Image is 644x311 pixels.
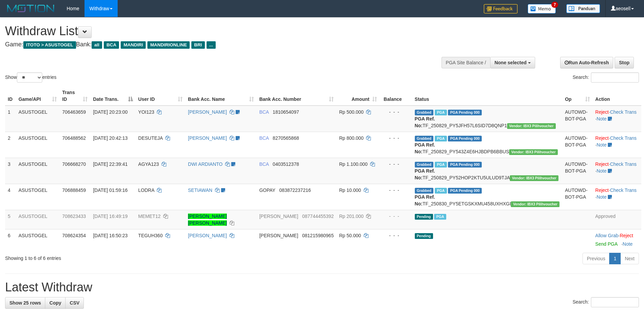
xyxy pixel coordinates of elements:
[382,232,409,239] div: - - -
[593,132,641,158] td: · ·
[566,4,600,13] img: panduan.png
[448,188,482,194] span: PGA Pending
[207,41,216,49] span: ...
[382,213,409,220] div: - - -
[511,201,559,207] span: Vendor URL: https://payment5.1velocity.biz
[138,187,154,193] span: LODRA
[62,233,86,238] span: 708624354
[435,162,447,168] span: Marked by aeoafif
[5,72,56,83] label: Show entries
[573,297,639,307] label: Search:
[595,241,617,247] a: Send PGA
[16,184,59,210] td: ASUSTOGEL
[435,110,447,115] span: Marked by aeoafif
[273,161,299,167] span: Copy 0403512378 to clipboard
[595,109,609,115] a: Reject
[382,109,409,115] div: - - -
[595,161,609,167] a: Reject
[490,57,535,68] button: None selected
[434,214,446,220] span: Marked by aeophou
[442,57,490,68] div: PGA Site Balance /
[591,297,639,307] input: Search:
[615,57,634,68] a: Stop
[5,106,16,132] td: 1
[448,162,482,168] span: PGA Pending
[62,109,86,115] span: 706463659
[412,184,563,210] td: TF_250830_PY5ETGSKXMU458UXHXGI
[259,161,269,167] span: BCA
[5,210,16,229] td: 5
[623,241,633,247] a: Note
[259,214,298,219] span: [PERSON_NAME]
[5,158,16,184] td: 3
[610,187,637,193] a: Check Trans
[412,106,563,132] td: TF_250829_PY5JFH57L6SID7D8QNP1
[138,233,163,238] span: TEGUH360
[138,214,161,219] span: MEMET12
[380,86,412,106] th: Balance
[5,3,56,14] img: MOTION_logo.png
[415,214,433,220] span: Pending
[573,72,639,83] label: Search:
[5,24,423,38] h1: Withdraw List
[597,168,607,174] a: Note
[582,253,610,264] a: Previous
[412,158,563,184] td: TF_250829_PY52HOP2KTU5ULUD9TJA
[593,229,641,250] td: ·
[188,187,212,193] a: SETIAWAN
[415,168,435,180] b: PGA Ref. No:
[93,187,127,193] span: [DATE] 01:59:16
[339,233,361,238] span: Rp 50.000
[16,106,59,132] td: ASUSTOGEL
[415,142,435,154] b: PGA Ref. No:
[188,233,227,238] a: [PERSON_NAME]
[597,194,607,200] a: Note
[595,135,609,141] a: Reject
[5,229,16,250] td: 6
[595,233,618,238] a: Allow Grab
[188,109,227,115] a: [PERSON_NAME]
[597,142,607,148] a: Note
[93,214,127,219] span: [DATE] 16:49:19
[191,41,205,49] span: BRI
[562,132,593,158] td: AUTOWD-BOT-PGA
[610,161,637,167] a: Check Trans
[259,233,298,238] span: [PERSON_NAME]
[17,72,42,83] select: Showentries
[302,214,334,219] span: Copy 087744455392 to clipboard
[121,41,146,49] span: MANDIRI
[412,86,563,106] th: Status
[138,135,163,141] span: DESUTEJA
[510,175,558,181] span: Vendor URL: https://payment5.1velocity.biz
[257,86,336,106] th: Bank Acc. Number: activate to sort column ascending
[104,41,119,49] span: BCA
[593,86,641,106] th: Action
[339,214,363,219] span: Rp 201.000
[415,116,435,128] b: PGA Ref. No:
[620,253,639,264] a: Next
[5,184,16,210] td: 4
[188,161,222,167] a: DWI ARDIANTO
[382,187,409,194] div: - - -
[591,72,639,83] input: Search:
[593,210,641,229] td: Approved
[382,135,409,141] div: - - -
[415,233,433,239] span: Pending
[5,252,263,262] div: Showing 1 to 6 of 6 entries
[562,106,593,132] td: AUTOWD-BOT-PGA
[5,132,16,158] td: 2
[495,60,527,65] span: None selected
[16,229,59,250] td: ASUSTOGEL
[610,109,637,115] a: Check Trans
[49,300,61,306] span: Copy
[415,110,434,115] span: Grabbed
[92,41,102,49] span: all
[62,135,86,141] span: 706488562
[93,161,127,167] span: [DATE] 22:39:41
[610,135,637,141] a: Check Trans
[279,187,311,193] span: Copy 083872237216 to clipboard
[448,110,482,115] span: PGA Pending
[339,109,363,115] span: Rp 500.000
[93,233,127,238] span: [DATE] 16:50:23
[259,109,269,115] span: BCA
